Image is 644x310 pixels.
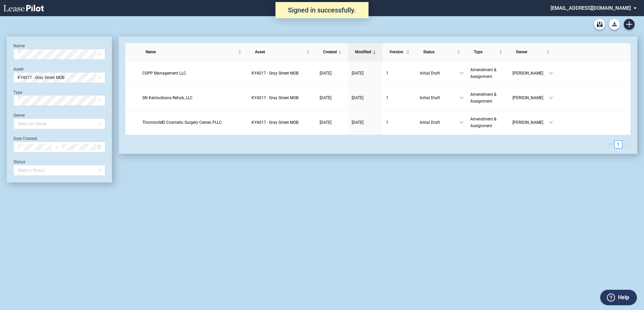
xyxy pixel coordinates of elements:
span: down [460,96,464,100]
span: [DATE] [320,95,331,100]
span: KY4017 - Gray Street MOB [252,120,298,125]
span: Amendment & Assignment [470,92,496,104]
span: Created [323,49,337,55]
span: ThorntonMD Cosmetic Surgery Center, PLLC [142,120,222,125]
label: Status [13,160,25,164]
span: Version [389,49,405,55]
th: Modified [348,43,383,61]
span: KY4017 - Gray Street MOB [18,73,101,83]
a: [DATE] [320,119,345,126]
span: down [549,120,553,124]
span: Initial Draft [420,70,460,77]
span: down [460,120,464,124]
a: KY4017 - Gray Street MOB [252,70,313,77]
button: left [606,140,614,148]
li: Next Page [622,140,631,148]
label: Name [13,44,25,48]
span: [PERSON_NAME] [513,70,549,77]
li: 1 [614,140,622,148]
span: right [625,143,628,146]
a: 1 [615,141,622,148]
a: KY4017 - Gray Street MOB [252,94,313,101]
span: Owner [516,49,545,55]
span: Status [423,49,456,55]
button: Help [600,290,637,305]
th: Name [139,43,248,61]
span: Amendment & Assignment [470,67,496,79]
a: [DATE] [352,119,379,126]
a: KY4017 - Gray Street MOB [252,119,313,126]
th: Created [316,43,348,61]
a: 1 [386,119,413,126]
span: [PERSON_NAME] [513,119,549,126]
a: ThorntonMD Cosmetic Surgery Center, PLLC [142,119,245,126]
span: 1 [386,120,388,125]
span: Asset [255,49,305,55]
span: to [54,145,59,149]
a: Amendment & Assignment [470,91,506,105]
a: CGPP Management LLC [142,70,245,77]
th: Status [416,43,467,61]
span: KY4017 - Gray Street MOB [252,71,298,76]
span: [DATE] [352,71,363,76]
span: 1 [386,95,388,100]
span: [DATE] [352,120,363,125]
label: Help [618,293,629,302]
span: left [609,143,612,146]
span: [DATE] [320,71,331,76]
span: Initial Draft [420,119,460,126]
span: Amendment & Assignment [470,117,496,128]
div: Signed in successfully. [275,2,369,18]
a: Archive [594,19,605,30]
a: [DATE] [320,70,345,77]
span: [DATE] [352,95,363,100]
md-menu: Download Blank Form List [607,19,622,30]
th: Version [383,43,416,61]
span: 1 [386,71,388,76]
li: Previous Page [606,140,614,148]
button: right [622,140,631,148]
a: [DATE] [352,70,379,77]
th: Asset [248,43,316,61]
span: Type [474,49,498,55]
a: 1 [386,70,413,77]
label: Owner [13,113,25,118]
a: SN Kentuckiana Rehab, LLC [142,94,245,101]
span: [DATE] [320,120,331,125]
span: KY4017 - Gray Street MOB [252,95,298,100]
label: Type [13,90,22,95]
th: Owner [509,43,556,61]
th: Type [467,43,509,61]
label: Asset [13,67,24,72]
a: 1 [386,94,413,101]
span: [PERSON_NAME] [513,94,549,101]
a: Amendment & Assignment [470,116,506,129]
a: Amendment & Assignment [470,66,506,80]
a: [DATE] [320,94,345,101]
span: Modified [355,49,371,55]
span: swap-right [54,145,59,149]
span: down [549,71,553,75]
label: Date Created [13,136,37,141]
span: Initial Draft [420,94,460,101]
span: Name [146,49,237,55]
a: [DATE] [352,94,379,101]
span: SN Kentuckiana Rehab, LLC [142,95,193,100]
button: Download Blank Form [609,19,620,30]
span: down [460,71,464,75]
span: CGPP Management LLC [142,71,186,76]
span: down [549,96,553,100]
a: Create new document [624,19,635,30]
